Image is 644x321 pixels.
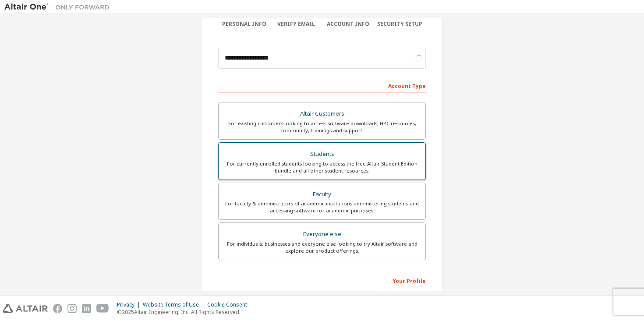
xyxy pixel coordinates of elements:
div: Privacy [117,301,143,308]
div: Altair Customers [224,108,420,120]
div: Personal Info [218,21,270,28]
div: Cookie Consent [207,301,252,308]
img: facebook.svg [53,304,62,313]
div: Website Terms of Use [143,301,207,308]
div: For individuals, businesses and everyone else looking to try Altair software and explore our prod... [224,240,420,254]
div: For existing customers looking to access software downloads, HPC resources, community, trainings ... [224,120,420,134]
div: Account Type [218,78,426,92]
div: Faculty [224,188,420,201]
div: Account Info [322,21,374,28]
img: Altair One [4,3,114,11]
img: linkedin.svg [82,304,91,313]
img: altair_logo.svg [3,304,48,313]
div: For faculty & administrators of academic institutions administering students and accessing softwa... [224,200,420,214]
div: Verify Email [270,21,322,28]
div: Everyone else [224,228,420,240]
p: © 2025 Altair Engineering, Inc. All Rights Reserved. [117,308,252,316]
div: For currently enrolled students looking to access the free Altair Student Edition bundle and all ... [224,160,420,174]
div: Security Setup [374,21,426,28]
img: youtube.svg [96,304,109,313]
img: instagram.svg [67,304,77,313]
div: Your Profile [218,273,426,287]
div: Students [224,148,420,160]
